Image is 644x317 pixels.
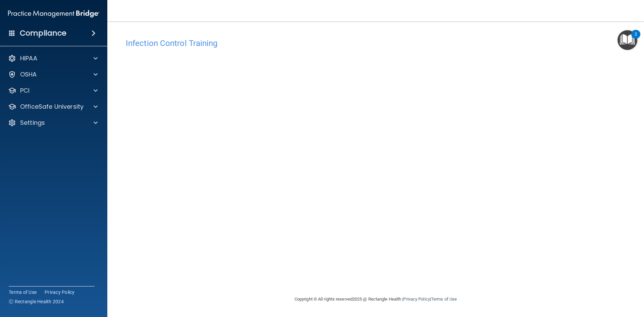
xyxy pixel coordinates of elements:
[618,30,637,50] button: Open Resource Center, 2 new notifications
[403,297,430,302] a: Privacy Policy
[9,289,37,296] a: Terms of Use
[45,289,75,296] a: Privacy Policy
[126,39,626,48] h4: Infection Control Training
[20,87,30,95] p: PCI
[8,119,98,127] a: Settings
[8,87,98,95] a: PCI
[20,119,45,127] p: Settings
[8,54,98,62] a: HIPAA
[20,103,84,111] p: OfficeSafe University
[9,298,64,305] span: Ⓒ Rectangle Health 2024
[635,34,637,43] div: 2
[431,297,457,302] a: Terms of Use
[8,70,98,78] a: OSHA
[20,29,66,38] h4: Compliance
[253,288,498,310] div: Copyright © All rights reserved 2025 @ Rectangle Health | |
[126,51,461,258] iframe: infection-control-training
[8,103,98,111] a: OfficeSafe University
[20,54,37,62] p: HIPAA
[8,7,99,20] img: PMB logo
[20,70,37,78] p: OSHA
